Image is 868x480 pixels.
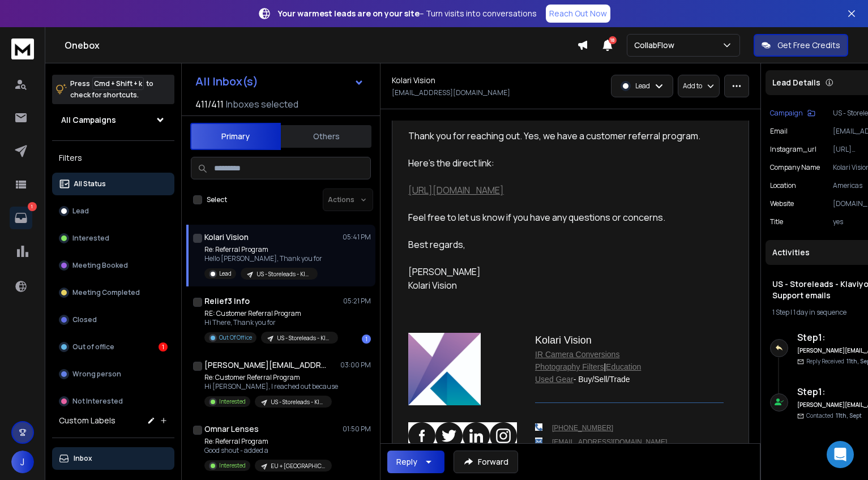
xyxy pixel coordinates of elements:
button: Meeting Booked [52,254,174,277]
a: [URL][DOMAIN_NAME] [408,184,504,196]
p: US - Storeleads - Klaviyo - Support emails [271,398,325,406]
h3: Inboxes selected [226,97,298,111]
img: logo [11,38,34,59]
button: Not Interested [52,390,174,413]
p: Interested [72,234,109,243]
span: 411 / 411 [195,97,224,111]
h3: Filters [52,150,174,166]
div: Best regards, [408,238,724,251]
p: Closed [72,315,97,324]
button: All Status [52,173,174,195]
p: Company Name [770,163,820,172]
h1: All Campaigns [61,114,116,126]
button: J [11,451,34,473]
div: 1 [362,335,371,344]
p: US - Storeleads - Klaviyo - Support emails [277,334,331,342]
a: Used Gear [535,375,574,384]
button: All Inbox(s) [186,70,373,93]
p: Interested [219,461,246,470]
img: Kolari%20Logo.jpg [408,333,481,405]
p: 05:21 PM [343,297,371,306]
div: Thank you for reaching out. Yes, we have a customer referral program. [408,115,724,143]
div: Here's the direct link: [408,156,724,170]
span: 11th, Sept [836,412,862,419]
p: Get Free Credits [777,40,840,51]
img: linkedin [463,422,490,449]
div: [PERSON_NAME] [408,265,724,278]
h1: [PERSON_NAME][EMAIL_ADDRESS][DOMAIN_NAME] [204,359,329,371]
button: Out of office1 [52,336,174,358]
button: Primary [190,123,281,150]
p: Contacted [806,412,862,420]
p: Interested [219,397,246,406]
button: Meeting Completed [52,281,174,304]
p: Hi There, Thank you for [204,318,338,327]
p: Meeting Completed [72,288,140,297]
div: Open Intercom Messenger [827,441,854,468]
span: 1 Step [772,307,789,317]
p: website [770,199,794,208]
a: IR Camera Conversions [535,350,619,359]
p: 05:41 PM [343,233,371,242]
p: Add to [683,82,702,91]
p: Campaign [770,109,803,118]
h3: Kolari Vision [535,333,724,348]
div: Kolari Vision [408,278,724,292]
p: Inbox [74,454,92,463]
div: Reply [396,456,417,468]
h3: Custom Labels [59,415,116,426]
a: [EMAIL_ADDRESS][DOMAIN_NAME] [552,438,667,446]
p: Re: Referral Program [204,245,322,254]
p: 03:00 PM [340,361,371,370]
p: Out Of Office [219,333,252,342]
p: CollabFlow [634,40,679,51]
p: – Turn visits into conversations [278,8,537,19]
p: location [770,181,796,190]
button: Campaign [770,109,815,118]
p: Not Interested [72,397,123,406]
button: Inbox [52,447,174,470]
p: Lead [72,207,89,216]
label: Select [207,195,227,204]
h1: Onebox [65,38,577,52]
h1: Relief3 Info [204,295,250,307]
button: Reply [387,451,444,473]
a: Reach Out Now [546,5,610,23]
p: Wrong person [72,370,121,379]
button: Lead [52,200,174,222]
span: 18 [609,36,617,44]
p: Meeting Booked [72,261,128,270]
p: Good shout - added a [204,446,332,455]
strong: Your warmest leads are on your site [278,8,420,19]
img: instagram [490,422,517,449]
p: Out of office [72,342,114,352]
p: Re: Referral Program [204,437,332,446]
p: Lead Details [772,77,820,88]
div: 1 [159,342,168,352]
h1: All Inbox(s) [195,76,258,87]
p: [EMAIL_ADDRESS][DOMAIN_NAME] [392,88,510,97]
p: Lead [635,82,650,91]
a: Photography Filters [535,362,604,371]
span: Cmd + Shift + k [92,77,144,90]
p: Email [770,127,788,136]
p: | [535,361,724,373]
p: EU + [GEOGRAPHIC_DATA] - Storeleads - Klaviyo - Support emails [271,462,325,470]
p: Hi [PERSON_NAME], I reached out because [204,382,338,391]
p: instagram_url [770,145,816,154]
p: Re: Customer Referral Program [204,373,338,382]
p: All Status [74,179,106,188]
p: 01:50 PM [343,425,371,434]
p: Press to check for shortcuts. [70,78,153,101]
button: Get Free Credits [754,34,848,57]
img: phone-icon-2x.png [535,423,542,431]
a: [PHONE_NUMBER] [552,424,613,432]
p: RE: Customer Referral Program [204,309,338,318]
p: US - Storeleads - Klaviyo - Support emails [256,270,311,278]
p: title [770,217,783,226]
p: Lead [219,269,232,278]
button: Others [281,124,371,149]
p: - Buy/Sell/Trade [535,373,724,385]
